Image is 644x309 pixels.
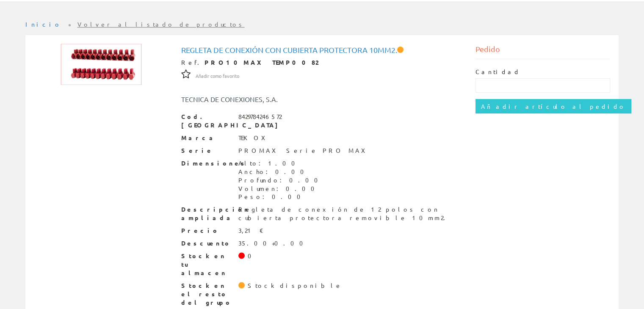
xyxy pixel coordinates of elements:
[238,185,323,193] div: Volumen: 0.00
[238,239,308,248] div: 35.00+0.00
[238,176,323,185] div: Profundo: 0.00
[181,58,463,67] div: Ref.
[238,113,282,121] div: 8429784246572
[61,44,142,85] img: Foto artículo Regleta de conexión con cubierta protectora 10mm2. (192x97.705583756345)
[196,72,239,79] a: Añadir como favorito
[196,73,239,80] span: Añadir como favorito
[238,205,463,222] div: Regleta de conexión de 12 polos con cubierta protectora removible 10mm2.
[238,193,323,201] div: Peso: 0.00
[248,281,342,290] div: Stock disponible
[205,58,318,66] strong: PRO10MAX TEMP0082
[238,168,323,176] div: Ancho: 0.00
[181,159,232,168] span: Dimensiones
[181,134,232,142] span: Marca
[238,159,323,168] div: Alto: 1.00
[181,205,232,222] span: Descripción ampliada
[181,239,232,248] span: Descuento
[181,281,232,307] span: Stock en el resto del grupo
[181,226,232,235] span: Precio
[77,20,245,28] a: Volver al listado de productos
[475,44,610,59] div: Pedido
[238,134,271,142] div: TEKOX
[248,252,257,260] div: 0
[238,226,264,235] div: 3,21 €
[181,113,232,130] span: Cod. [GEOGRAPHIC_DATA]
[181,46,463,54] h1: Regleta de conexión con cubierta protectora 10mm2.
[475,99,631,113] input: Añadir artículo al pedido
[175,94,347,104] div: TECNICA DE CONEXIONES, S.A.
[475,68,520,76] label: Cantidad
[181,146,232,155] span: Serie
[181,252,232,277] span: Stock en tu almacen
[25,20,61,28] a: Inicio
[238,146,370,155] div: PROMAX Serie PRO MAX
